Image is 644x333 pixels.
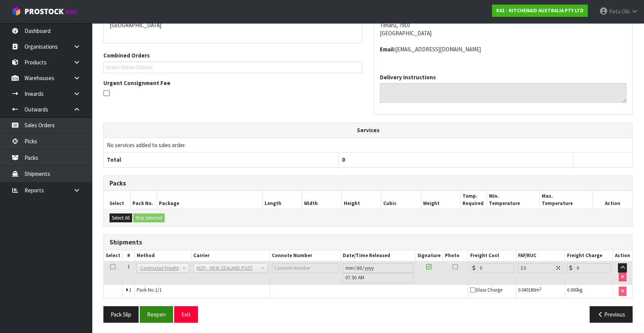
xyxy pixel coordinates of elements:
th: Select [104,191,130,209]
a: K01 - KITCHENAID AUSTRALIA PTY LTD [492,5,588,17]
span: ProStock [25,7,64,16]
input: Freight Cost [477,263,514,273]
td: No services added to sales order. [104,138,632,152]
sup: 3 [539,286,541,291]
th: Carrier [191,250,270,261]
th: FAF/RUC [516,250,565,261]
th: Min. Temperature [487,191,540,209]
th: Weight [421,191,461,209]
th: Package [157,191,262,209]
th: Max. Temperature [540,191,593,209]
th: Method [135,250,191,261]
button: Select All [110,213,132,223]
th: Freight Charge [565,250,613,261]
img: cube-alt.png [11,7,21,16]
th: Date/Time Released [340,250,415,261]
th: Freight Cost [468,250,516,261]
h3: Shipments [110,239,626,246]
span: NZP - NEW ZEALAND POST [197,264,257,273]
span: Fetu [609,8,621,15]
input: Freight Adjustment [518,263,554,273]
span: 0 [342,156,345,163]
th: Temp. Required [461,191,487,209]
th: Photo [443,250,468,261]
th: # [123,250,135,261]
span: Glass Charge [470,287,502,293]
label: Combined Orders [103,51,150,59]
small: WMS [65,8,77,16]
label: Delivery Instructions [380,73,436,81]
th: Width [302,191,342,209]
th: Pack No. [130,191,157,209]
th: Height [342,191,381,209]
input: Freight Charge [574,263,611,273]
span: 1 [127,263,130,270]
address: [EMAIL_ADDRESS][DOMAIN_NAME] [380,45,626,53]
th: Total [104,153,338,167]
th: Action [593,191,633,209]
h3: Packs [110,180,626,187]
strong: K01 - KITCHENAID AUSTRALIA PTY LTD [496,7,584,14]
span: 1 [129,287,131,293]
th: Action [613,250,632,261]
label: Urgent Consignment Fee [103,79,170,87]
span: 1/1 [155,287,162,293]
span: Olo [622,8,630,15]
th: Select [104,250,123,261]
th: Cubic [381,191,421,209]
th: Signature [415,250,443,261]
button: Reopen [140,306,173,323]
th: Services [104,123,632,138]
button: Exit [174,306,198,323]
strong: email [380,46,395,53]
button: Previous [590,306,633,323]
button: Pack Slip [103,306,139,323]
th: Length [262,191,302,209]
button: Ship Selected [133,213,165,223]
td: kg [565,285,613,298]
span: Contracted Freight [140,264,179,273]
td: m [516,285,565,298]
td: Pack No. [135,285,270,298]
span: 6.000 [567,287,577,293]
input: Connote Number [272,263,338,273]
th: Connote Number [270,250,340,261]
span: 0.040180 [518,287,535,293]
